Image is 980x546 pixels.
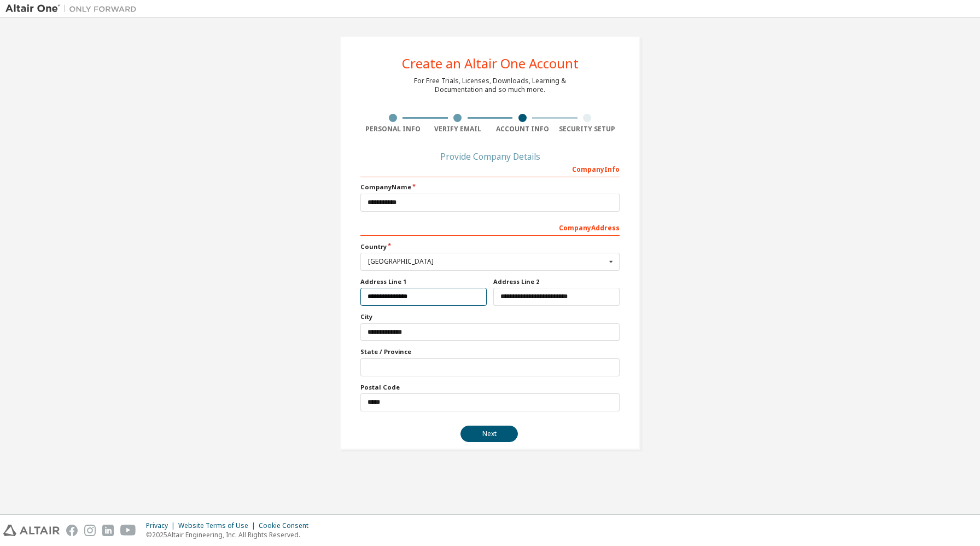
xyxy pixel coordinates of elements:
div: Verify Email [425,125,491,133]
div: For Free Trials, Licenses, Downloads, Learning & Documentation and so much more. [414,77,566,94]
div: Cookie Consent [259,521,315,530]
label: Country [360,242,620,251]
button: Next [460,426,518,442]
div: Security Setup [555,125,620,133]
label: State / Province [360,347,620,356]
img: facebook.svg [66,525,78,536]
label: Address Line 1 [360,277,487,286]
div: Website Terms of Use [178,521,259,530]
label: Company Name [360,183,620,191]
img: Altair One [5,3,142,14]
label: Address Line 2 [493,277,620,286]
img: instagram.svg [84,525,96,536]
div: Privacy [146,521,178,530]
img: youtube.svg [120,525,136,536]
div: Account Info [490,125,555,133]
div: Company Info [360,160,620,177]
img: altair_logo.svg [3,525,60,536]
p: © 2025 Altair Engineering, Inc. All Rights Reserved. [146,530,315,539]
img: linkedin.svg [102,525,114,536]
label: City [360,312,620,321]
label: Postal Code [360,383,620,392]
div: Company Address [360,218,620,236]
div: Create an Altair One Account [402,57,579,70]
div: Provide Company Details [360,153,620,160]
div: [GEOGRAPHIC_DATA] [368,258,606,265]
div: Personal Info [360,125,425,133]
